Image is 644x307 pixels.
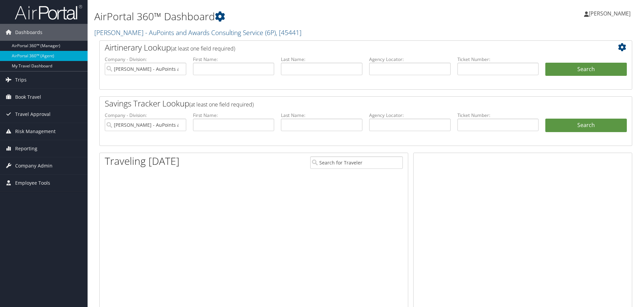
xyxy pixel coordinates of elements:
span: Book Travel [15,89,41,105]
label: Agency Locator: [369,56,451,63]
a: [PERSON_NAME] [584,3,637,24]
a: [PERSON_NAME] - AuPoints and Awards Consulting Service [94,28,301,37]
a: Search [545,119,627,132]
label: Ticket Number: [457,56,539,63]
span: Risk Management [15,123,56,140]
span: , [ 45441 ] [276,28,301,37]
input: Search for Traveler [310,156,403,169]
span: (at least one field required) [171,45,235,52]
label: Company - Division: [105,112,186,119]
h2: Airtinerary Lookup [105,42,582,53]
label: Ticket Number: [457,112,539,119]
h1: Traveling [DATE] [105,154,180,168]
span: Trips [15,71,27,88]
input: search accounts [105,119,186,131]
h1: AirPortal 360™ Dashboard [94,9,456,24]
img: airportal-logo.png [15,4,82,20]
button: Search [545,63,627,76]
span: Employee Tools [15,175,50,191]
span: Reporting [15,140,37,157]
label: Last Name: [281,56,362,63]
label: Last Name: [281,112,362,119]
span: ( 6P ) [265,28,276,37]
h2: Savings Tracker Lookup [105,98,582,109]
span: Company Admin [15,157,53,174]
label: First Name: [193,112,275,119]
span: Travel Approval [15,106,51,123]
label: First Name: [193,56,275,63]
span: [PERSON_NAME] [589,10,631,17]
span: (at least one field required) [189,101,254,108]
label: Agency Locator: [369,112,451,119]
span: Dashboards [15,24,42,41]
label: Company - Division: [105,56,186,63]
